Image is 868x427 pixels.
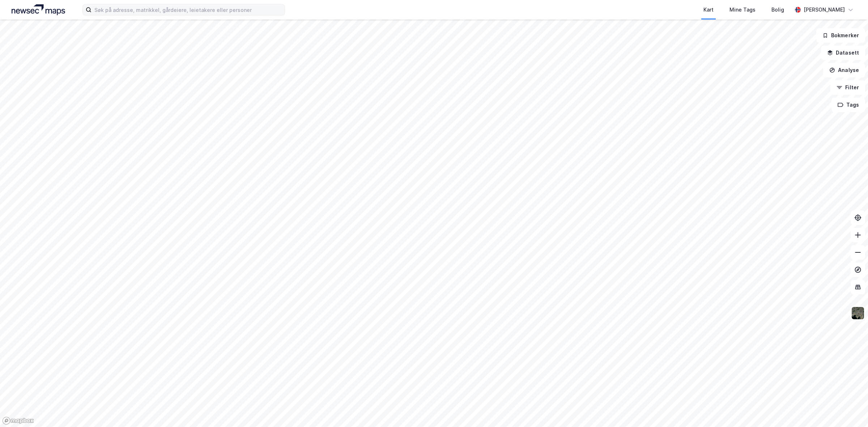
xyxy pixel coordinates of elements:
[823,63,865,77] button: Analyse
[804,5,845,14] div: [PERSON_NAME]
[851,306,865,320] img: 9k=
[832,392,868,427] iframe: Chat Widget
[703,5,714,14] div: Kart
[2,417,34,425] a: Mapbox homepage
[771,5,784,14] div: Bolig
[832,392,868,427] div: Kontrollprogram for chat
[816,28,865,43] button: Bokmerker
[12,4,65,15] img: logo.a4113a55bc3d86da70a041830d287a7e.svg
[831,98,865,112] button: Tags
[830,80,865,95] button: Filter
[821,46,865,60] button: Datasett
[92,4,285,15] input: Søk på adresse, matrikkel, gårdeiere, leietakere eller personer
[729,5,756,14] div: Mine Tags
